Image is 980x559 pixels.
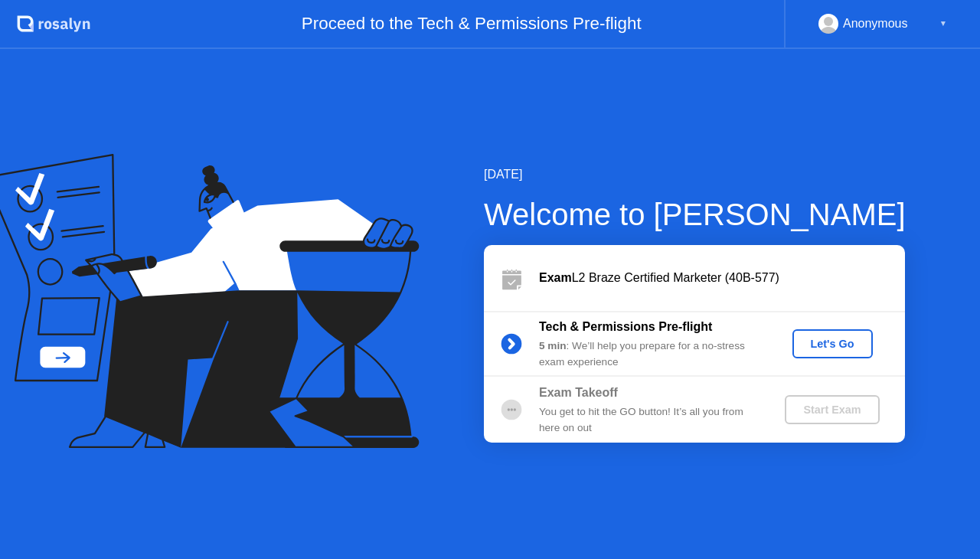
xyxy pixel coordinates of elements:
[539,404,759,436] div: You get to hit the GO button! It’s all you from here on out
[484,165,906,184] div: [DATE]
[799,338,867,350] div: Let's Go
[791,404,873,416] div: Start Exam
[792,329,873,358] button: Let's Go
[539,340,567,351] b: 5 min
[785,395,879,424] button: Start Exam
[939,14,947,34] div: ▼
[843,14,908,34] div: Anonymous
[539,386,618,399] b: Exam Takeoff
[539,271,572,284] b: Exam
[539,320,712,333] b: Tech & Permissions Pre-flight
[539,269,905,287] div: L2 Braze Certified Marketer (40B-577)
[539,338,759,370] div: : We’ll help you prepare for a no-stress exam experience
[484,191,906,237] div: Welcome to [PERSON_NAME]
